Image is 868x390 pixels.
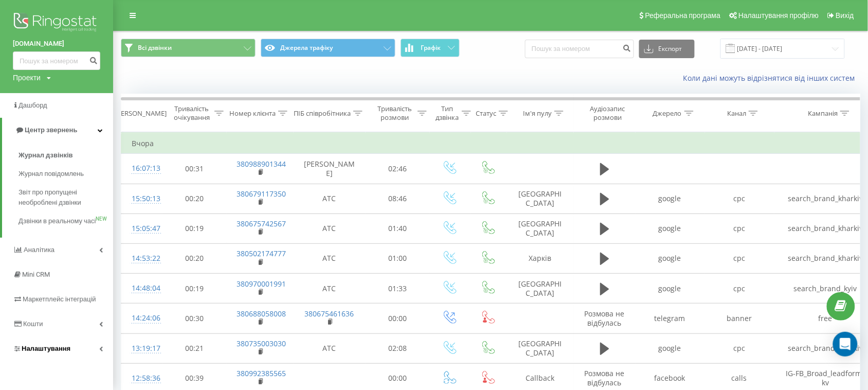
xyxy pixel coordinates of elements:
td: banner [705,304,774,333]
button: Всі дзвінки [121,39,256,57]
td: 01:00 [366,243,430,273]
td: 02:46 [366,154,430,184]
td: [GEOGRAPHIC_DATA] [507,214,574,243]
td: [PERSON_NAME] [294,154,366,184]
td: google [636,333,705,363]
div: [PERSON_NAME] [115,109,167,118]
td: 00:20 [162,184,227,214]
td: [GEOGRAPHIC_DATA] [507,184,574,214]
a: [DOMAIN_NAME] [13,39,100,49]
div: Проекти [13,73,41,83]
span: Маркетплейс інтеграцій [23,295,96,303]
div: 14:48:04 [132,278,152,298]
td: cpc [705,274,774,304]
button: Графік [401,39,460,57]
td: 01:40 [366,214,430,243]
div: Кампанія [808,109,838,118]
a: 380688058008 [237,309,286,318]
div: 16:07:13 [132,158,152,179]
a: Звіт про пропущені необроблені дзвінки [19,183,113,212]
a: 380970001991 [237,279,286,289]
td: 00:00 [366,304,430,333]
a: Коли дані можуть відрізнятися вiд інших систем [683,73,860,83]
button: Джерела трафіку [261,39,395,57]
div: ПІБ співробітника [294,109,351,118]
div: Канал [727,109,746,118]
input: Пошук за номером [13,51,100,70]
span: Графік [421,44,441,51]
span: Mini CRM [22,271,50,278]
td: 00:20 [162,243,227,273]
button: Експорт [639,40,695,58]
div: 15:05:47 [132,219,152,239]
td: Харків [507,243,574,273]
span: Журнал повідомлень [19,169,84,179]
span: Розмова не відбулась [585,368,625,387]
span: Вихід [836,11,854,20]
div: 14:53:22 [132,249,152,269]
td: cpc [705,214,774,243]
span: Центр звернень [25,126,77,134]
td: АТС [294,184,366,214]
td: 00:19 [162,214,227,243]
div: Номер клієнта [229,109,276,118]
td: cpc [705,243,774,273]
td: cpc [705,333,774,363]
div: Джерело [653,109,682,118]
td: 00:21 [162,333,227,363]
a: 380735003030 [237,339,286,348]
span: Журнал дзвінків [19,150,73,161]
span: Розмова не відбулась [585,309,625,328]
span: Дашборд [19,101,47,109]
div: Статус [476,109,496,118]
span: Звіт про пропущені необроблені дзвінки [19,187,108,208]
span: Налаштування профілю [738,11,819,20]
td: google [636,184,705,214]
div: Аудіозапис розмови [583,104,632,122]
td: telegram [636,304,705,333]
div: 15:50:13 [132,189,152,209]
td: google [636,214,705,243]
a: 380988901344 [237,159,286,169]
td: 01:33 [366,274,430,304]
div: Open Intercom Messenger [833,332,858,357]
a: Журнал повідомлень [19,165,113,183]
td: 00:19 [162,274,227,304]
td: 02:08 [366,333,430,363]
td: АТС [294,214,366,243]
td: АТС [294,333,366,363]
a: Центр звернень [2,118,113,143]
td: 00:31 [162,154,227,184]
a: 380679117350 [237,189,286,199]
td: cpc [705,184,774,214]
a: 380992385565 [237,368,286,378]
td: АТС [294,243,366,273]
span: Аналiтика [24,246,55,254]
input: Пошук за номером [525,40,634,58]
a: Дзвінки в реальному часіNEW [19,212,113,231]
div: 12:58:36 [132,368,152,388]
td: google [636,274,705,304]
td: [GEOGRAPHIC_DATA] [507,333,574,363]
span: Дзвінки в реальному часі [19,216,96,226]
td: 00:30 [162,304,227,333]
td: АТС [294,274,366,304]
a: 380675461636 [305,309,354,318]
div: Тип дзвінка [436,104,459,122]
a: Журнал дзвінків [19,146,113,165]
td: google [636,243,705,273]
a: 380502174777 [237,249,286,258]
div: Тривалість розмови [374,104,415,122]
div: Ім'я пулу [523,109,552,118]
span: Кошти [23,320,43,328]
img: Ringostat logo [13,10,100,36]
span: Налаштування [22,345,70,352]
td: [GEOGRAPHIC_DATA] [507,274,574,304]
td: 08:46 [366,184,430,214]
span: Реферальна програма [645,11,721,20]
div: 13:19:17 [132,339,152,359]
div: 14:24:06 [132,308,152,328]
span: Всі дзвінки [138,44,172,52]
a: 380675742567 [237,219,286,228]
div: Тривалість очікування [171,104,212,122]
